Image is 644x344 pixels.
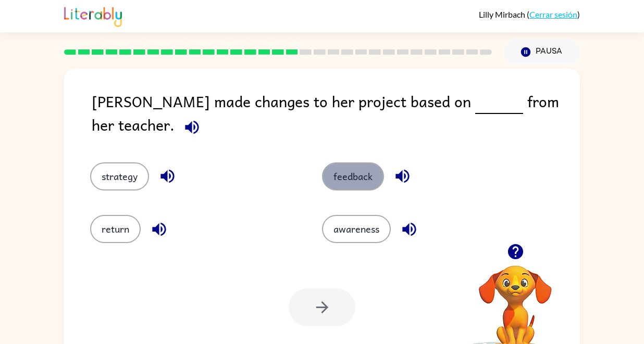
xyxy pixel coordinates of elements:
[92,90,580,142] div: [PERSON_NAME] made changes to her project based on from her teacher.
[90,215,141,243] button: return
[90,162,149,190] button: strategy
[504,40,580,64] button: Pausa
[322,215,391,243] button: awareness
[64,4,122,27] img: Literably
[529,9,577,19] a: Cerrar sesión
[322,162,384,190] button: feedback
[479,9,527,19] span: Lilly Mirbach
[479,9,580,19] div: ( )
